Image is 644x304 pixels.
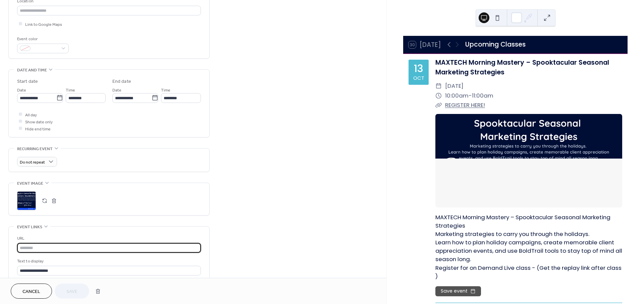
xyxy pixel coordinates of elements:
div: ​ [435,81,442,91]
div: Upcoming Classes [465,40,526,50]
span: [DATE] [445,81,464,91]
span: Show date only [25,118,53,125]
span: Time [161,86,170,94]
span: Do not repeat [20,158,45,166]
span: Link to Google Maps [25,21,62,28]
div: MAXTECH Morning Mastery – Spooktacular Seasonal Marketing Strategies Marketing strategies to carr... [435,213,622,281]
div: ​ [435,91,442,101]
span: Cancel [22,288,40,295]
div: URL [17,235,200,242]
div: End date [112,78,131,85]
span: Hide end time [25,125,51,132]
div: Start date [17,78,38,85]
span: - [469,91,472,101]
span: Event links [17,224,42,231]
button: Cancel [11,284,52,299]
button: Save event [435,286,481,296]
div: ; [17,191,36,210]
span: All day [25,111,37,118]
a: MAXTECH Morning Mastery – Spooktacular Seasonal Marketing Strategies [435,58,609,77]
span: Recurring event [17,145,53,153]
span: 10:00am [445,91,469,101]
span: Date and time [17,67,47,74]
span: Event image [17,180,43,187]
span: Time [66,86,75,94]
span: Date [17,86,26,94]
div: Event color [17,36,67,43]
div: Oct [413,75,424,80]
div: Text to display [17,258,200,265]
a: REGISTER HERE! [445,101,485,109]
span: 11:00am [472,91,493,101]
div: ​ [435,100,442,110]
span: Date [112,86,121,94]
div: 13 [414,64,423,74]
